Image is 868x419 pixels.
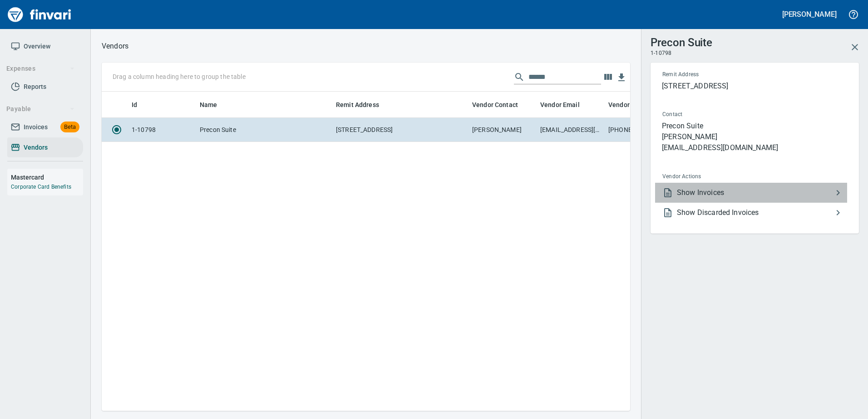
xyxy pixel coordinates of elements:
[132,99,137,110] span: Id
[113,72,246,81] p: Drag a column heading here to group the table
[24,142,48,153] span: Vendors
[200,99,229,110] span: Name
[615,71,628,84] button: Download table
[102,41,128,52] p: Vendors
[662,81,847,92] p: [STREET_ADDRESS]
[605,118,673,142] td: [PHONE_NUMBER]
[608,99,650,110] span: Vendor Phone
[469,118,537,142] td: [PERSON_NAME]
[601,70,615,84] button: Choose columns to display
[662,132,847,142] p: [PERSON_NAME]
[24,122,48,133] span: Invoices
[844,36,866,58] button: Close Vendor
[6,63,75,74] span: Expenses
[780,7,839,21] button: [PERSON_NAME]
[662,142,847,153] p: [EMAIL_ADDRESS][DOMAIN_NAME]
[3,60,79,77] button: Expenses
[24,81,46,93] span: Reports
[537,118,605,142] td: [EMAIL_ADDRESS][DOMAIN_NAME]
[677,187,833,198] span: Show Invoices
[540,99,580,110] span: Vendor Email
[132,99,149,110] span: Id
[102,41,128,52] nav: breadcrumb
[7,77,83,97] a: Reports
[7,36,83,57] a: Overview
[336,99,379,110] span: Remit Address
[6,103,75,115] span: Payable
[336,99,391,110] span: Remit Address
[651,34,712,49] h3: Precon Suite
[128,118,196,142] td: 1-10798
[472,99,530,110] span: Vendor Contact
[662,70,772,79] span: Remit Address
[782,10,837,19] h5: [PERSON_NAME]
[3,101,79,117] button: Payable
[662,172,773,181] span: Vendor Actions
[677,207,833,218] span: Show Discarded Invoices
[540,99,592,110] span: Vendor Email
[332,118,469,142] td: [STREET_ADDRESS]
[7,137,83,158] a: Vendors
[472,99,518,110] span: Vendor Contact
[662,121,847,132] p: Precon Suite
[7,117,83,137] a: InvoicesBeta
[651,49,671,58] span: 1-10798
[608,99,662,110] span: Vendor Phone
[11,184,71,190] a: Corporate Card Benefits
[662,110,764,119] span: Contact
[5,4,74,25] img: Finvari
[200,99,217,110] span: Name
[24,41,50,52] span: Overview
[11,172,83,182] h6: Mastercard
[196,118,332,142] td: Precon Suite
[60,122,79,132] span: Beta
